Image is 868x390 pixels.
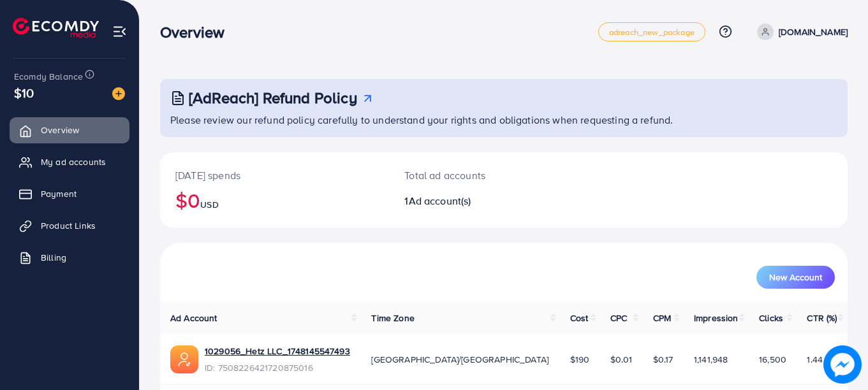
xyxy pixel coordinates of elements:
span: 16,500 [759,353,786,366]
a: adreach_new_package [598,22,705,41]
a: Product Links [10,213,129,238]
span: Ecomdy Balance [14,70,83,83]
img: image [825,347,861,383]
img: ic-ads-acc.e4c84228.svg [170,345,198,373]
span: CPC [610,312,627,324]
a: My ad accounts [10,149,129,175]
a: [DOMAIN_NAME] [752,24,848,40]
h2: 1 [404,195,546,207]
span: Payment [41,187,77,200]
span: Ad Account [170,312,217,324]
span: Product Links [41,219,96,232]
h3: Overview [160,23,235,41]
span: Billing [41,251,66,264]
span: adreach_new_package [609,28,695,36]
p: [DOMAIN_NAME] [779,24,848,40]
span: ID: 7508226421720875016 [205,361,350,374]
span: CTR (%) [807,312,837,324]
span: $190 [570,353,590,366]
span: Impression [694,312,739,324]
img: logo [13,18,99,38]
span: CPM [653,312,671,324]
a: Billing [10,245,129,270]
p: [DATE] spends [175,168,374,183]
span: [GEOGRAPHIC_DATA]/[GEOGRAPHIC_DATA] [371,353,548,366]
p: Total ad accounts [404,168,546,183]
a: Overview [10,117,129,143]
button: New Account [756,266,835,289]
span: New Account [769,273,822,282]
p: Please review our refund policy carefully to understand your rights and obligations when requesti... [170,112,840,127]
span: Cost [570,312,589,324]
img: image [112,87,125,100]
span: USD [200,198,218,211]
h3: [AdReach] Refund Policy [189,89,357,107]
span: 1.44 [807,353,823,366]
span: $0.01 [610,353,633,366]
span: Overview [41,124,79,136]
a: Payment [10,181,129,206]
span: $10 [14,83,34,102]
span: 1,141,948 [694,353,728,366]
span: Clicks [759,312,783,324]
img: menu [112,24,127,39]
span: Ad account(s) [409,194,471,208]
span: $0.17 [653,353,673,366]
span: Time Zone [371,312,414,324]
h2: $0 [175,188,374,212]
a: 1029056_Hetz LLC_1748145547493 [205,345,350,357]
span: My ad accounts [41,155,106,168]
